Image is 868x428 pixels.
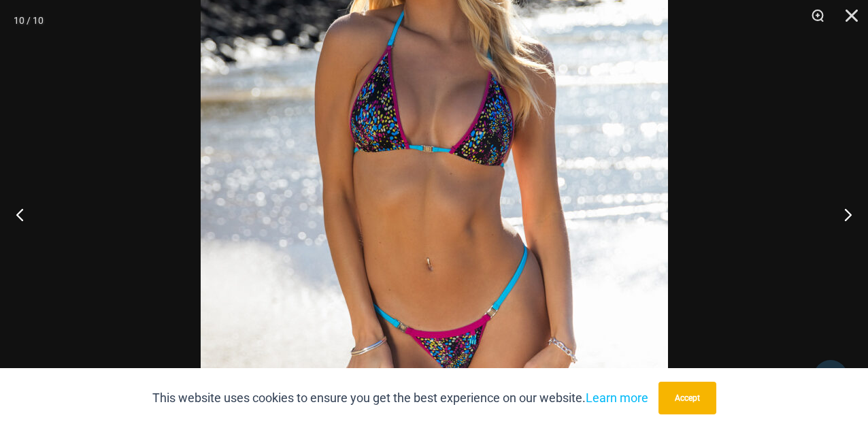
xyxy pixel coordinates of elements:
a: Learn more [586,391,648,405]
button: Accept [658,382,716,414]
button: Next [817,180,868,248]
p: This website uses cookies to ensure you get the best experience on our website. [152,388,648,408]
div: 10 / 10 [14,10,44,31]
